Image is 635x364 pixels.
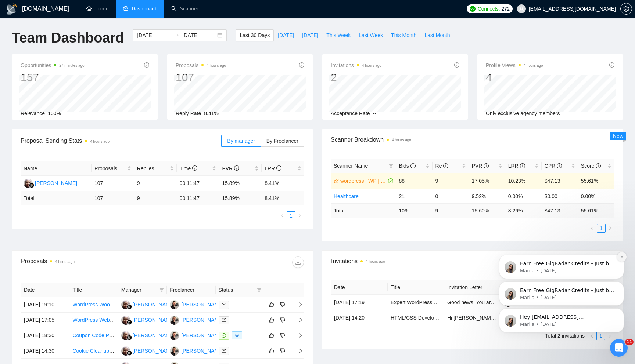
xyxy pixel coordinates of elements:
[299,62,304,68] span: info-circle
[287,212,295,220] a: 1
[133,301,175,309] div: [PERSON_NAME]
[234,165,239,171] span: info-circle
[72,317,174,323] a: WordPress Website Update for Online Sales
[134,191,177,205] td: 9
[177,176,219,191] td: 00:11:47
[21,297,69,313] td: [DATE] 19:10
[182,31,216,39] input: End date
[267,300,276,309] button: like
[118,283,167,297] th: Manager
[387,160,395,171] span: filter
[269,302,274,307] span: like
[280,332,285,338] span: dislike
[366,259,385,263] time: 4 hours ago
[267,316,276,324] button: like
[59,63,84,68] time: 27 minutes ago
[121,346,130,356] img: NM
[181,316,223,324] div: [PERSON_NAME]
[170,346,179,356] img: OS
[334,193,359,199] a: Healthcare
[222,302,226,307] span: mail
[326,31,351,39] span: This Week
[170,301,223,307] a: OS[PERSON_NAME]
[399,163,416,169] span: Bids
[292,256,304,268] button: download
[170,332,223,338] a: OS[PERSON_NAME]
[127,350,132,356] img: gigradar-bm.png
[181,347,223,355] div: [PERSON_NAME]
[255,284,263,295] span: filter
[280,348,285,354] span: dislike
[472,163,489,169] span: PVR
[578,189,614,203] td: 0.00%
[433,203,469,218] td: 9
[620,3,632,15] button: setting
[331,280,388,295] th: Date
[21,191,92,205] td: Total
[388,295,444,310] td: Expert WordPress Developer Needed for High-Performance SaaS Site
[121,301,175,307] a: NM[PERSON_NAME]
[262,191,304,205] td: 8.41 %
[266,138,298,144] span: By Freelancer
[322,29,355,41] button: This Week
[578,203,614,218] td: 55.61 %
[280,302,285,307] span: dislike
[388,280,444,295] th: Title
[159,288,164,292] span: filter
[222,318,226,322] span: mail
[505,173,542,189] td: 10.23%
[396,203,433,218] td: 109
[72,348,256,354] a: Cookie Cleanup & Privacy-First Conversion Tracking (WordPress/React) / GDPR
[389,164,393,168] span: filter
[121,300,130,309] img: NM
[331,256,614,266] span: Invitations
[298,29,322,41] button: [DATE]
[35,179,77,187] div: [PERSON_NAME]
[331,203,396,218] td: Total
[609,62,614,68] span: info-circle
[424,31,450,39] span: Last Month
[396,173,433,189] td: 88
[278,211,287,220] button: left
[331,310,388,325] td: [DATE] 14:20
[420,29,454,41] button: Last Month
[267,331,276,340] button: like
[486,61,543,70] span: Profile Views
[274,29,298,41] button: [DATE]
[240,31,270,39] span: Last 30 Days
[280,214,284,218] span: left
[433,189,469,203] td: 0
[625,339,634,345] span: 11
[86,6,108,12] a: homeHome
[235,333,239,338] span: eye
[486,70,543,84] div: 4
[542,189,578,203] td: $0.00
[181,301,223,309] div: [PERSON_NAME]
[21,61,85,70] span: Opportunities
[362,63,381,68] time: 4 hours ago
[267,346,276,355] button: like
[287,211,295,220] li: 1
[127,335,132,340] img: gigradar-bm.png
[127,304,132,309] img: gigradar-bm.png
[278,346,287,355] button: dislike
[355,29,387,41] button: Last Week
[176,70,226,84] div: 107
[276,165,281,171] span: info-circle
[222,165,239,171] span: PVR
[331,70,381,84] div: 2
[278,211,287,220] li: Previous Page
[388,178,393,183] span: check-circle
[92,161,134,176] th: Proposals
[69,343,118,359] td: Cookie Cleanup & Privacy-First Conversion Tracking (WordPress/React) / GDPR
[302,31,318,39] span: [DATE]
[542,203,578,218] td: $ 47.13
[262,176,304,191] td: 8.41%
[121,347,175,353] a: NM[PERSON_NAME]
